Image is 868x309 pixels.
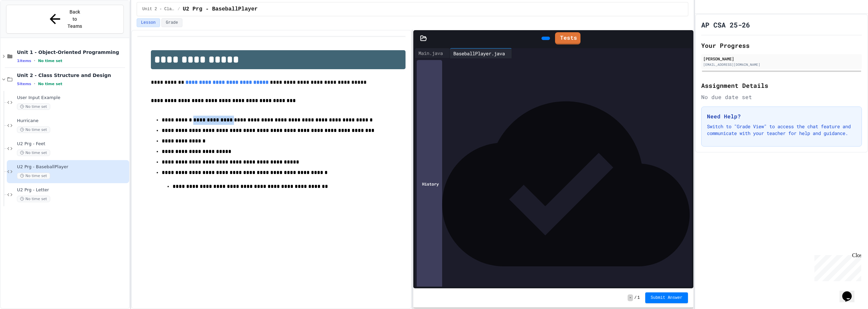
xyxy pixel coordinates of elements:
[161,18,182,27] button: Grade
[417,60,442,308] div: History
[634,295,637,301] span: /
[17,141,128,147] span: U2 Prg - Feet
[450,50,508,57] div: BaseballPlayer.java
[17,72,128,78] span: Unit 2 - Class Structure and Design
[703,62,860,67] div: [EMAIL_ADDRESS][DOMAIN_NAME]
[701,20,750,30] h1: AP CSA 25-26
[628,294,633,301] span: -
[38,82,62,86] span: No time set
[703,56,860,62] div: [PERSON_NAME]
[415,50,446,57] div: Main.java
[67,8,83,30] span: Back to Teams
[3,3,47,43] div: Chat with us now!Close
[17,82,31,86] span: 5 items
[651,295,683,301] span: Submit Answer
[840,282,861,302] iframe: chat widget
[17,59,31,63] span: 1 items
[17,196,50,202] span: No time set
[645,292,688,303] button: Submit Answer
[6,5,124,34] button: Back to Teams
[17,127,50,133] span: No time set
[17,95,128,101] span: User Input Example
[17,164,128,170] span: U2 Prg - BaseballPlayer
[637,295,640,301] span: 1
[17,118,128,124] span: Hurricane
[701,41,862,50] h2: Your Progress
[701,93,862,101] div: No due date set
[450,48,512,58] div: BaseballPlayer.java
[34,58,35,63] span: •
[415,48,450,58] div: Main.java
[707,123,856,137] p: Switch to "Grade View" to access the chat feature and communicate with your teacher for help and ...
[183,5,258,13] span: U2 Prg - BaseballPlayer
[17,49,128,55] span: Unit 1 - Object-Oriented Programming
[555,32,580,44] a: Tests
[178,6,180,12] span: /
[17,103,50,110] span: No time set
[142,6,175,12] span: Unit 2 - Class Structure and Design
[701,81,862,90] h2: Assignment Details
[17,173,50,179] span: No time set
[707,112,856,120] h3: Need Help?
[34,81,35,86] span: •
[17,187,128,193] span: U2 Prg - Letter
[137,18,160,27] button: Lesson
[812,252,861,281] iframe: chat widget
[38,59,62,63] span: No time set
[17,150,50,156] span: No time set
